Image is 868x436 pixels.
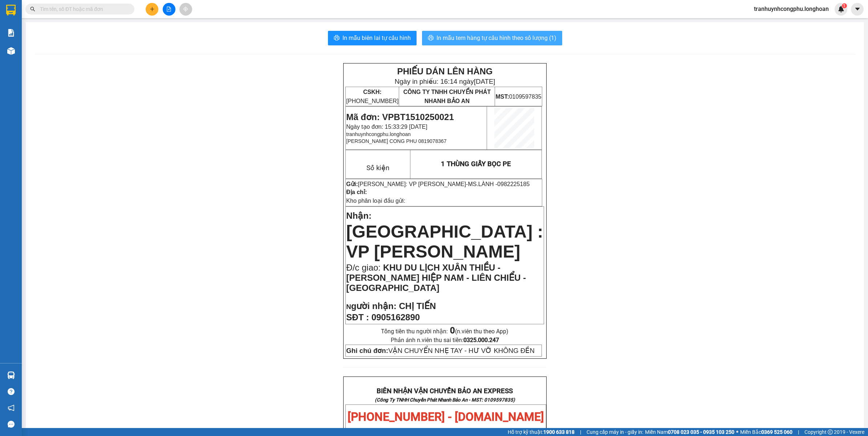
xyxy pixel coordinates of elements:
[798,428,799,436] span: |
[346,189,367,195] strong: Địa chỉ:
[381,328,508,335] span: Tổng tiền thu người nhận:
[508,428,575,436] span: Hỗ trợ kỹ thuật:
[346,211,372,221] span: Nhận:
[6,5,16,16] img: logo-vxr
[428,35,434,42] span: printer
[497,181,530,187] span: 0982225185
[474,78,495,85] span: [DATE]
[7,371,15,379] img: warehouse-icon
[346,112,454,122] span: Mã đơn: VPBT1510250021
[828,429,833,435] span: copyright
[328,31,417,45] button: printerIn mẫu biên lai tự cấu hình
[8,404,15,411] span: notification
[346,222,543,261] span: [GEOGRAPHIC_DATA] : VP [PERSON_NAME]
[450,328,508,335] span: (n.viên thu theo App)
[397,66,492,76] strong: PHIẾU DÁN LÊN HÀNG
[163,3,175,16] button: file-add
[399,301,436,311] span: CHỊ TIẾN
[179,3,192,16] button: aim
[150,7,155,12] span: plus
[668,429,734,435] strong: 0708 023 035 - 0935 103 250
[358,181,466,187] span: [PERSON_NAME]: VP [PERSON_NAME]
[740,428,792,436] span: Miền Bắc
[495,94,541,100] span: 0109597835
[346,263,526,293] span: KHU DU LỊCH XUÂN THIỀU - [PERSON_NAME] HIỆP NAM - LIÊN CHIỂU - [GEOGRAPHIC_DATA]
[736,431,738,433] span: ⚪️
[450,325,455,336] strong: 0
[366,164,389,172] span: Số kiện
[394,78,495,85] span: Ngày in phiếu: 16:14 ngày
[761,429,792,435] strong: 0369 525 060
[346,312,369,322] strong: SĐT :
[346,124,427,130] span: Ngày tạo đơn: 15:33:29 [DATE]
[8,421,15,428] span: message
[346,198,405,204] span: Kho phân loại đầu gửi:
[372,312,420,322] span: 0905162890
[580,428,581,436] span: |
[348,410,544,424] span: [PHONE_NUMBER] - [DOMAIN_NAME]
[346,263,383,272] span: Đ/c giao:
[377,387,513,395] strong: BIÊN NHẬN VẬN CHUYỂN BẢO AN EXPRESS
[346,303,396,310] strong: N
[854,6,861,12] span: caret-down
[441,160,511,168] span: 1 THÙNG GIẤY BỌC PE
[466,181,530,187] span: -
[346,89,398,104] span: [PHONE_NUMBER]
[346,131,411,137] span: tranhuynhcongphu.longhoan
[375,397,515,403] strong: (Công Ty TNHH Chuyển Phát Nhanh Bảo An - MST: 0109597835)
[838,6,844,12] img: icon-new-feature
[351,301,397,311] span: gười nhận:
[346,138,446,144] span: [PERSON_NAME] CONG PHU 0819078367
[587,428,643,436] span: Cung cấp máy in - giấy in:
[146,3,158,16] button: plus
[40,5,126,13] input: Tìm tên, số ĐT hoặc mã đơn
[463,337,499,344] strong: 0325.000.247
[346,347,388,354] strong: Ghi chú đơn:
[843,3,845,8] span: 1
[7,29,15,37] img: solution-icon
[346,181,358,187] strong: Gửi:
[8,388,15,395] span: question-circle
[342,33,411,42] span: In mẫu biên lai tự cấu hình
[30,7,35,12] span: search
[166,7,171,12] span: file-add
[495,94,509,100] strong: MST:
[851,3,864,16] button: caret-down
[468,181,530,187] span: MS.LÀNH -
[346,347,535,354] span: VẬN CHUYỂN NHẸ TAY - HƯ VỠ KHÔNG ĐỀN
[748,4,835,13] span: tranhuynhcongphu.longhoan
[391,337,499,344] span: Phản ánh n.viên thu sai tiền:
[645,428,734,436] span: Miền Nam
[7,47,15,55] img: warehouse-icon
[334,35,340,42] span: printer
[437,33,556,42] span: In mẫu tem hàng tự cấu hình theo số lượng (1)
[422,31,562,45] button: printerIn mẫu tem hàng tự cấu hình theo số lượng (1)
[842,3,847,8] sup: 1
[403,89,491,104] span: CÔNG TY TNHH CHUYỂN PHÁT NHANH BẢO AN
[183,7,188,12] span: aim
[363,89,382,95] strong: CSKH:
[543,429,575,435] strong: 1900 633 818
